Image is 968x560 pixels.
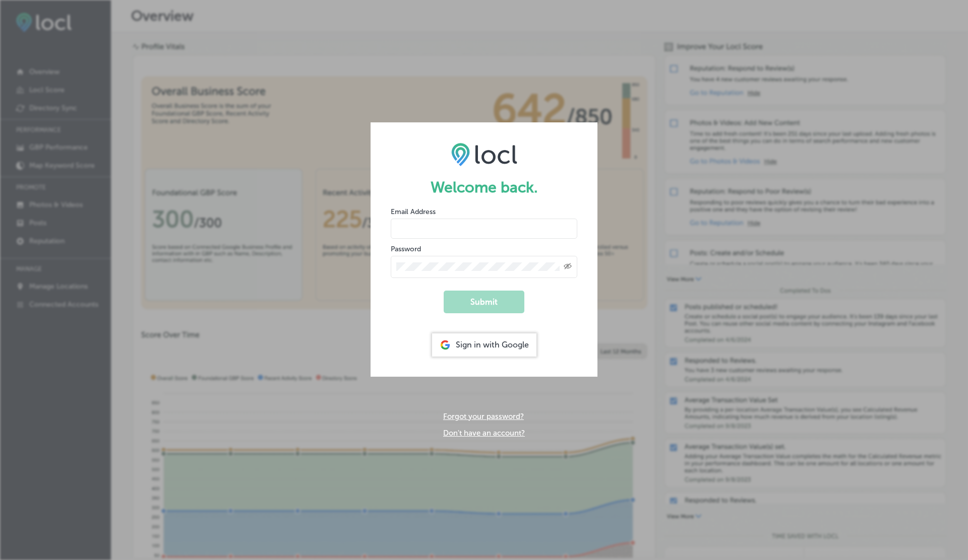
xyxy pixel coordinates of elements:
a: Don't have an account? [443,429,525,438]
h1: Welcome back. [391,178,577,196]
div: Sign in with Google [432,333,536,357]
span: Toggle password visibility [564,262,572,271]
label: Email Address [391,207,436,216]
a: Forgot your password? [443,412,524,421]
img: LOCL logo [451,143,517,166]
label: Password [391,245,421,253]
button: Submit [444,291,524,313]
